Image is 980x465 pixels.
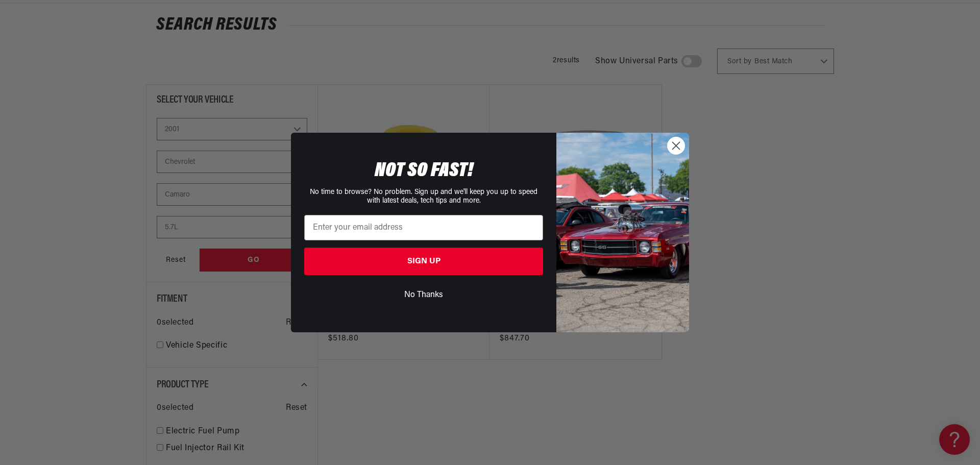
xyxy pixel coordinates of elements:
span: NOT SO FAST! [375,161,473,181]
button: SIGN UP [304,248,543,275]
input: Enter your email address [304,215,543,240]
span: No time to browse? No problem. Sign up and we'll keep you up to speed with latest deals, tech tip... [310,188,537,205]
img: 85cdd541-2605-488b-b08c-a5ee7b438a35.jpeg [556,133,689,332]
button: No Thanks [304,285,543,305]
button: Close dialog [667,137,685,155]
